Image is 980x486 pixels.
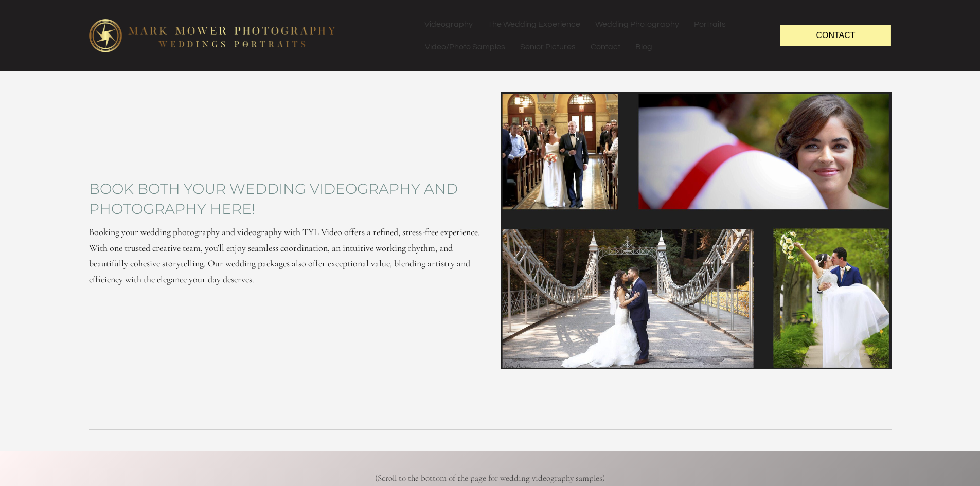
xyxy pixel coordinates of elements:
[816,31,855,40] span: Contact
[89,19,336,52] img: logo-edit1
[89,224,480,287] p: Booking your wedding photography and videography with TYL Video offers a refined, stress-free exp...
[417,13,760,58] nav: Menu
[375,473,605,483] span: (Scroll to the bottom of the page for wedding videography samples)
[583,35,628,58] a: Contact
[513,35,583,58] a: Senior Pictures
[480,13,587,35] a: The Wedding Experience
[501,92,892,369] img: wedding photographs from around Pittsburgh
[780,25,891,46] a: Contact
[418,35,512,58] a: Video/Photo Samples
[417,13,480,35] a: Videography
[588,13,686,35] a: Wedding Photography
[687,13,733,35] a: Portraits
[89,179,480,219] span: Book both your wedding videography and photography here!
[628,35,660,58] a: Blog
